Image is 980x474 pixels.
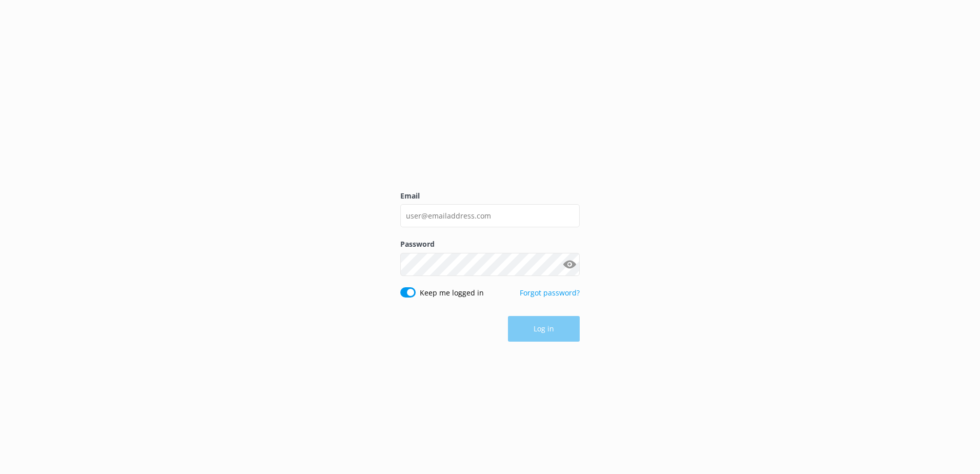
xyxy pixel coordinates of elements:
label: Email [400,190,580,202]
a: Forgot password? [520,288,580,298]
label: Keep me logged in [420,287,484,299]
input: user@emailaddress.com [400,204,580,227]
label: Password [400,239,580,250]
button: Show password [559,254,580,274]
